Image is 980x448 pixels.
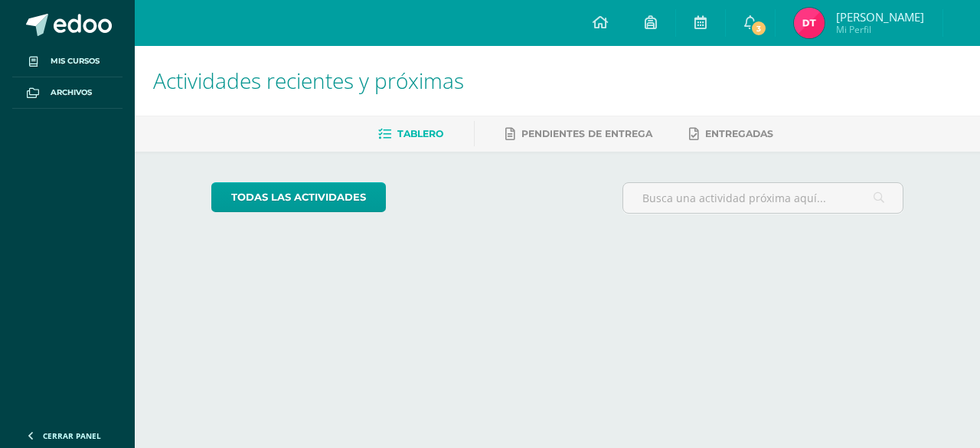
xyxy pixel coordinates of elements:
span: Actividades recientes y próximas [153,66,464,95]
span: Entregadas [705,128,773,139]
a: Mis cursos [12,46,122,77]
input: Busca una actividad próxima aquí... [623,183,903,213]
span: [PERSON_NAME] [836,9,924,25]
span: Archivos [51,87,92,99]
a: Tablero [378,122,443,146]
span: Tablero [397,128,443,139]
span: Mis cursos [51,55,100,67]
span: Pendientes de entrega [521,128,652,139]
a: todas las Actividades [211,182,386,212]
span: 3 [750,20,767,37]
span: Mi Perfil [836,23,924,36]
img: 71abf2bd482ea5c0124037d671430b91.png [794,8,825,38]
a: Entregadas [689,122,773,146]
a: Archivos [12,77,122,109]
span: Cerrar panel [43,430,101,441]
a: Pendientes de entrega [505,122,652,146]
